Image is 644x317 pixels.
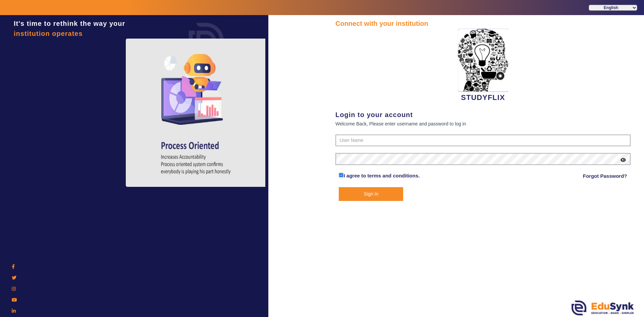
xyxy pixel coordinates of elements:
[14,30,83,37] span: institution operates
[181,15,231,65] img: login.png
[126,39,267,187] img: login4.png
[339,187,403,201] button: Sign In
[335,120,631,128] div: Welcome Back, Please enter username and password to log in
[572,301,634,315] img: edusynk.png
[583,172,627,180] a: Forgot Password?
[458,29,508,92] img: 2da83ddf-6089-4dce-a9e2-416746467bdd
[343,173,420,178] a: I agree to terms and conditions.
[335,18,631,29] div: Connect with your institution
[335,110,631,120] div: Login to your account
[335,135,631,147] input: User Name
[14,20,125,27] span: It's time to rethink the way your
[335,29,631,103] div: STUDYFLIX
